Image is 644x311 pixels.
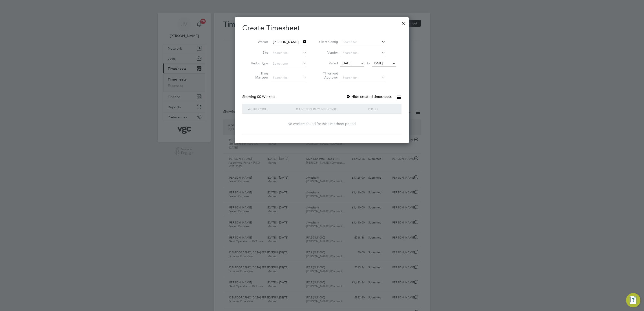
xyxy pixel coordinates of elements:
input: Search for... [271,39,307,45]
span: To [365,60,371,66]
h2: Create Timesheet [242,23,401,33]
label: Hide created timesheets [346,94,392,99]
span: [DATE] [342,61,351,65]
div: Worker / Role [247,104,295,114]
label: Hiring Manager [248,71,268,79]
label: Client Config [318,40,338,44]
label: Timesheet Approver [318,71,338,79]
input: Search for... [341,39,385,45]
input: Search for... [271,50,307,56]
div: Period [367,104,397,114]
label: Worker [248,40,268,44]
div: No workers found for this timesheet period. [247,122,397,126]
div: Client Config / Vendor / Site [295,104,367,114]
div: Showing [242,94,276,99]
input: Select one [271,61,307,67]
label: Site [248,50,268,55]
label: Vendor [318,50,338,55]
input: Search for... [271,75,307,81]
button: Engage Resource Center [626,293,640,307]
span: 00 Workers [257,94,275,99]
span: [DATE] [373,61,383,65]
input: Search for... [341,50,385,56]
label: Period [318,61,338,65]
input: Search for... [341,75,385,81]
label: Period Type [248,61,268,65]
